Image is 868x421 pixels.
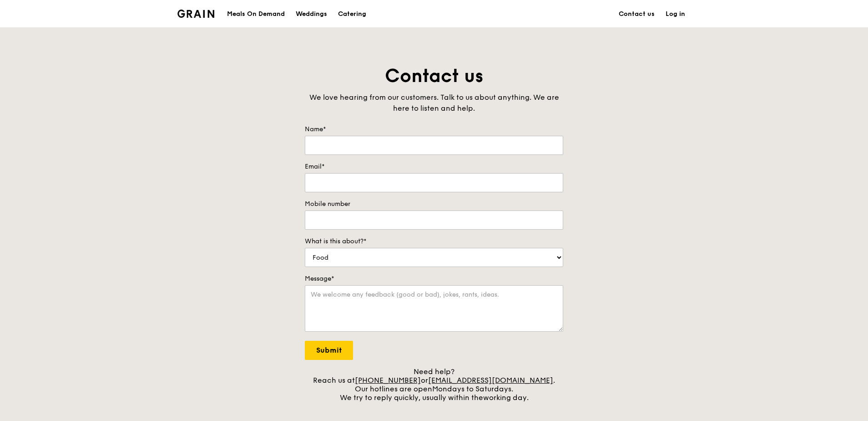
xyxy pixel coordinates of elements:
div: Catering [338,0,366,28]
label: Message* [305,274,563,283]
a: Weddings [290,0,333,28]
div: Need help? Reach us at or . Our hotlines are open We try to reply quickly, usually within the [305,367,563,402]
a: Catering [333,0,372,28]
label: Name* [305,125,563,134]
label: Email* [305,162,563,171]
a: [EMAIL_ADDRESS][DOMAIN_NAME] [428,376,553,385]
div: Weddings [296,0,327,28]
a: Contact us [613,0,660,28]
img: Grain [177,10,214,18]
a: Log in [660,0,691,28]
a: [PHONE_NUMBER] [355,376,421,385]
label: What is this about?* [305,237,563,246]
span: Mondays to Saturdays. [432,385,513,393]
span: working day. [483,393,529,402]
label: Mobile number [305,200,563,209]
input: Submit [305,341,353,360]
div: We love hearing from our customers. Talk to us about anything. We are here to listen and help. [305,92,563,114]
h1: Contact us [305,64,563,88]
div: Meals On Demand [227,0,285,28]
